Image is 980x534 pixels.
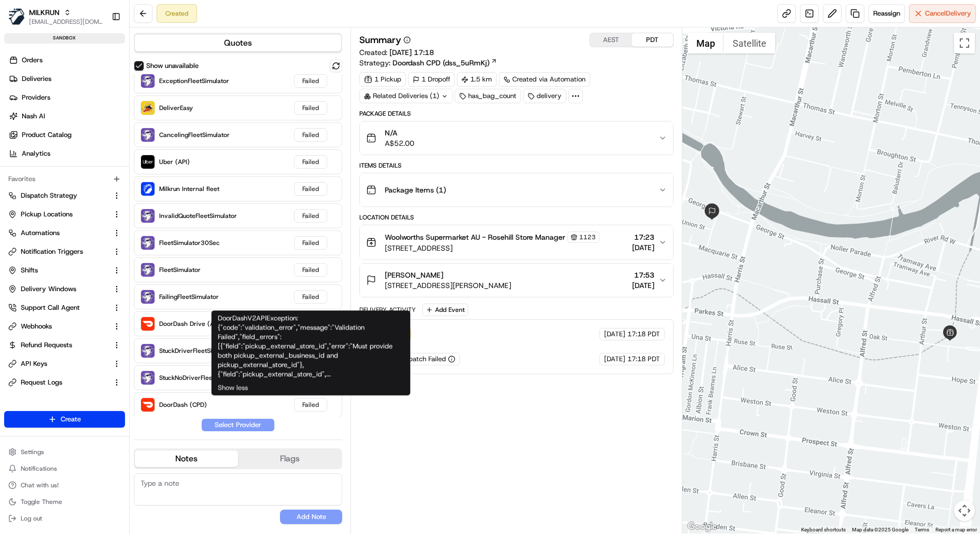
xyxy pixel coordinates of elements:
img: Google [685,520,719,533]
span: Package Items ( 1 ) [385,185,446,195]
button: Package Items (1) [360,173,673,207]
div: Items Details [359,161,674,170]
button: Keyboard shortcuts [801,526,846,533]
a: Deliveries [4,71,129,87]
button: Create [4,411,125,428]
span: 17:23 [632,232,654,242]
h3: Summary [359,35,401,45]
button: Shifts [4,262,125,279]
button: MILKRUN [29,7,60,18]
span: Created: [359,47,434,58]
span: [DATE] [604,354,625,364]
span: Settings [21,448,44,456]
a: Doordash CPD (dss_5uRmKj) [393,58,497,68]
img: FleetSimulator30Sec [141,236,155,250]
a: Report a map error [935,527,977,532]
button: Log out [4,511,125,526]
span: A$52.00 [385,138,414,148]
span: FailingFleetSimulator [159,293,219,301]
span: API Documentation [98,150,166,160]
a: Powered byPylon [73,175,125,183]
span: ExceptionFleetSimulator [159,77,229,85]
a: Providers [4,89,129,106]
div: Failed [294,128,327,142]
a: Open this area in Google Maps (opens a new window) [685,520,719,533]
span: Doordash CPD (dss_5uRmKj) [393,58,489,68]
span: [STREET_ADDRESS] [385,243,599,253]
button: Pickup Locations [4,206,125,223]
span: [PERSON_NAME] [385,270,443,280]
img: DoorDash (CPD) [141,398,155,412]
img: 1736555255976-a54dd68f-1ca7-489b-9aae-adbdc363a1c4 [10,99,29,117]
span: Deliveries [22,74,51,84]
button: PDT [632,33,673,47]
span: Map data ©2025 Google [852,527,908,532]
button: Support Call Agent [4,299,125,316]
a: Refund Requests [8,340,108,350]
span: 1123 [579,233,596,241]
span: Nash AI [22,112,45,121]
button: Automations [4,225,125,241]
span: Pylon [103,175,125,183]
span: Notifications [21,464,57,473]
img: DeliverEasy [141,101,155,115]
span: FleetSimulator30Sec [159,239,220,247]
button: Show street map [688,33,724,53]
a: API Keys [8,359,108,368]
button: Start new chat [176,102,189,114]
a: 💻API Documentation [83,146,171,165]
div: has_bag_count [455,89,521,103]
div: Failed [294,398,327,412]
span: Automations [21,228,60,238]
a: Pickup Locations [8,210,108,219]
span: Milkrun Internal fleet [159,185,219,193]
span: Shifts [21,266,38,275]
div: Favorites [4,171,125,187]
div: Package Details [359,109,674,118]
span: Orders [22,56,43,65]
button: Flags [238,450,341,467]
span: [DATE] 17:18 [389,48,434,57]
span: Request Logs [21,378,62,387]
button: API Keys [4,355,125,372]
span: Uber (API) [159,158,190,166]
div: Related Deliveries (1) [359,89,453,103]
button: Delivery Windows [4,281,125,297]
span: DeliverEasy [159,104,193,112]
button: Notes [135,450,238,467]
div: Failed [294,263,327,277]
label: Show unavailable [146,61,199,71]
div: Failed [294,101,327,115]
a: Product Catalog [4,127,129,143]
span: Toggle Theme [21,498,62,506]
span: Support Call Agent [21,303,80,312]
div: 1 Pickup [359,72,406,87]
button: Toggle Theme [4,495,125,509]
img: Milkrun Internal fleet [141,182,155,196]
span: [EMAIL_ADDRESS][DOMAIN_NAME] [29,18,103,26]
span: Product Catalog [22,130,72,140]
a: Delivery Windows [8,284,108,294]
div: Strategy: [359,58,497,68]
img: DoorDash Drive (API) [141,317,155,331]
span: [DATE] [604,330,625,339]
a: Webhooks [8,322,108,331]
a: Created via Automation [499,72,590,87]
div: Location Details [359,213,674,222]
span: [STREET_ADDRESS][PERSON_NAME] [385,280,511,291]
div: Start new chat [35,99,170,109]
div: DoorDashV2APIException: {"code":"validation_error","message":"Validation Failed","field_errors":[... [218,313,404,379]
div: We're available if you need us! [35,109,131,117]
span: StuckNoDriverFleetSimulator [159,374,242,382]
span: Create [61,415,81,424]
span: Pickup Locations [21,210,73,219]
button: Toggle fullscreen view [954,33,975,53]
button: Map camera controls [954,500,975,521]
button: Webhooks [4,318,125,335]
a: Notification Triggers [8,247,108,256]
span: Knowledge Base [21,150,79,160]
div: 📗 [10,151,19,159]
span: Analytics [22,149,50,158]
button: Show less [218,383,248,392]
